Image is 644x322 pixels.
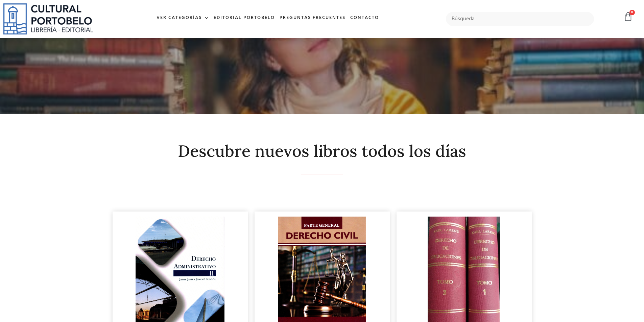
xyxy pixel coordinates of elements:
[623,12,633,22] a: 0
[446,12,594,26] input: Búsqueda
[154,11,211,25] a: Ver Categorías
[629,10,635,15] span: 0
[113,142,532,160] h2: Descubre nuevos libros todos los días
[348,11,381,25] a: Contacto
[211,11,277,25] a: Editorial Portobelo
[277,11,348,25] a: Preguntas frecuentes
